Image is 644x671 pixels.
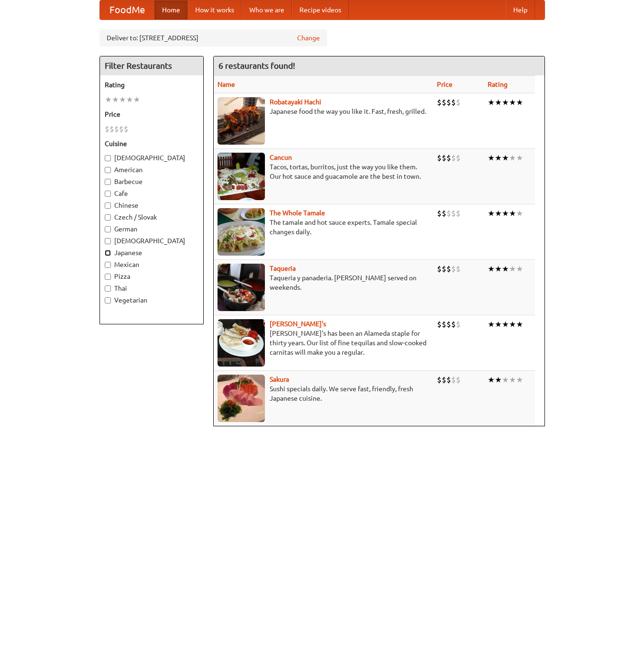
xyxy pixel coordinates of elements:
[509,153,516,163] li: ★
[218,107,429,116] p: Japanese food the way you like it. Fast, fresh, grilled.
[502,319,509,330] li: ★
[105,124,109,134] li: $
[218,208,265,256] img: wholetamale.jpg
[218,329,429,357] p: [PERSON_NAME]'s has been an Alameda staple for thirty years. Our list of fine tequilas and slow-c...
[100,56,203,75] h4: Filter Restaurants
[442,375,446,385] li: $
[456,375,461,385] li: $
[509,375,516,385] li: ★
[495,375,502,385] li: ★
[446,319,451,330] li: $
[105,139,199,148] h5: Cuisine
[516,319,523,330] li: ★
[495,153,502,163] li: ★
[437,319,442,330] li: $
[109,124,114,134] li: $
[105,189,199,198] label: Cafe
[451,319,456,330] li: $
[270,376,289,383] b: Sakura
[105,274,111,280] input: Pizza
[105,248,199,257] label: Japanese
[502,97,509,108] li: ★
[105,297,111,303] input: Vegetarian
[495,319,502,330] li: ★
[105,191,111,197] input: Cafe
[154,0,188,19] a: Home
[516,375,523,385] li: ★
[437,264,442,274] li: $
[105,224,199,234] label: German
[292,0,349,19] a: Recipe videos
[446,208,451,219] li: $
[516,153,523,163] li: ★
[451,375,456,385] li: $
[509,97,516,108] li: ★
[488,153,495,163] li: ★
[105,236,199,246] label: [DEMOGRAPHIC_DATA]
[119,94,126,105] li: ★
[442,153,446,163] li: $
[446,153,451,163] li: $
[488,81,508,88] a: Rating
[218,97,265,145] img: robatayaki.jpg
[105,226,111,232] input: German
[509,319,516,330] li: ★
[218,81,235,88] a: Name
[495,264,502,274] li: ★
[218,375,265,422] img: sakura.jpg
[105,284,199,293] label: Thai
[105,212,199,222] label: Czech / Slovak
[437,208,442,219] li: $
[495,208,502,219] li: ★
[502,153,509,163] li: ★
[516,264,523,274] li: ★
[270,320,326,328] a: [PERSON_NAME]'s
[218,162,429,181] p: Tacos, tortas, burritos, just the way you like them. Our hot sauce and guacamole are the best in ...
[442,264,446,274] li: $
[105,153,199,163] label: [DEMOGRAPHIC_DATA]
[112,94,119,105] li: ★
[105,272,199,281] label: Pizza
[488,97,495,108] li: ★
[218,384,429,403] p: Sushi specials daily. We serve fast, friendly, fresh Japanese cuisine.
[451,153,456,163] li: $
[442,97,446,108] li: $
[218,61,295,70] ng-pluralize: 6 restaurants found!
[446,264,451,274] li: $
[516,208,523,219] li: ★
[105,110,199,119] h5: Price
[297,33,320,43] a: Change
[100,0,154,19] a: FoodMe
[105,285,111,292] input: Thai
[437,97,442,108] li: $
[456,264,461,274] li: $
[451,264,456,274] li: $
[105,250,111,256] input: Japanese
[270,209,325,217] b: The Whole Tamale
[114,124,119,134] li: $
[242,0,292,19] a: Who we are
[105,155,111,161] input: [DEMOGRAPHIC_DATA]
[105,179,111,185] input: Barbecue
[188,0,242,19] a: How it works
[105,201,199,210] label: Chinese
[437,153,442,163] li: $
[124,124,128,134] li: $
[105,94,112,105] li: ★
[506,0,535,19] a: Help
[451,97,456,108] li: $
[105,295,199,305] label: Vegetarian
[502,375,509,385] li: ★
[509,264,516,274] li: ★
[442,208,446,219] li: $
[270,98,321,106] a: Robatayaki Hachi
[105,214,111,221] input: Czech / Slovak
[218,218,429,237] p: The tamale and hot sauce experts. Tamale special changes daily.
[456,208,461,219] li: $
[105,177,199,186] label: Barbecue
[119,124,124,134] li: $
[105,260,199,269] label: Mexican
[105,165,199,175] label: American
[456,319,461,330] li: $
[509,208,516,219] li: ★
